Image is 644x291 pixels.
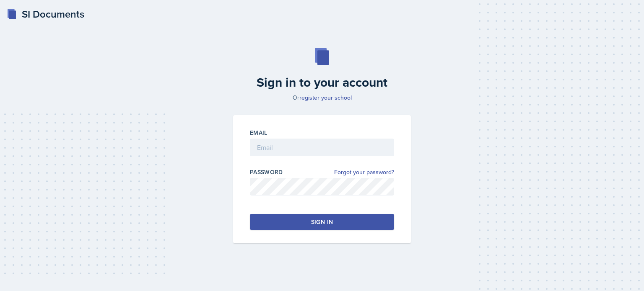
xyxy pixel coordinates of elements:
[228,75,416,90] h2: Sign in to your account
[250,214,394,230] button: Sign in
[299,93,352,102] a: register your school
[250,139,394,156] input: Email
[334,168,394,177] a: Forgot your password?
[7,7,84,22] a: SI Documents
[250,168,283,176] label: Password
[311,218,333,226] div: Sign in
[250,129,267,137] label: Email
[228,93,416,102] p: Or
